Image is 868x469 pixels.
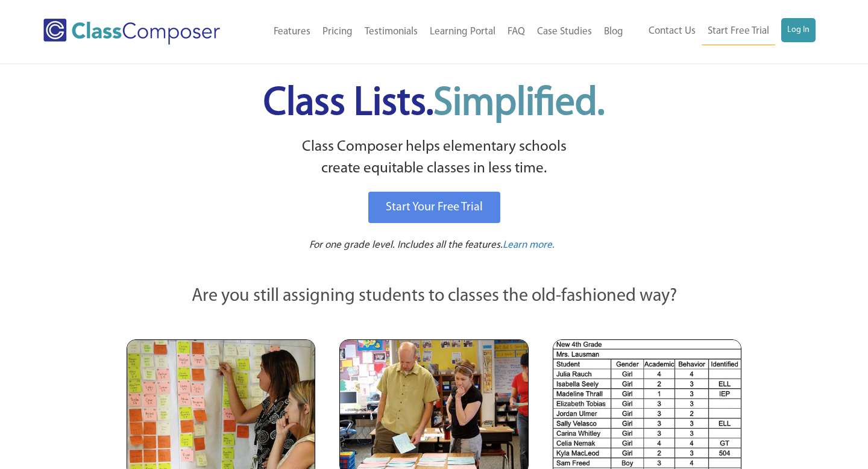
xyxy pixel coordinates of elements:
[263,84,605,124] span: Class Lists.
[629,18,816,45] nav: Header Menu
[43,19,220,45] img: Class Composer
[702,18,775,45] a: Start Free Trial
[316,19,359,45] a: Pricing
[359,19,424,45] a: Testimonials
[502,19,531,45] a: FAQ
[309,240,503,250] span: For one grade level. Includes all the features.
[531,19,598,45] a: Case Studies
[643,18,702,45] a: Contact Us
[248,19,629,45] nav: Header Menu
[503,240,555,250] span: Learn more.
[781,18,816,42] a: Log In
[368,192,500,223] a: Start Your Free Trial
[598,19,629,45] a: Blog
[433,84,605,124] span: Simplified.
[268,19,316,45] a: Features
[503,238,555,253] a: Learn more.
[125,136,743,180] p: Class Composer helps elementary schools create equitable classes in less time.
[386,201,483,213] span: Start Your Free Trial
[127,283,741,310] p: Are you still assigning students to classes the old-fashioned way?
[424,19,502,45] a: Learning Portal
